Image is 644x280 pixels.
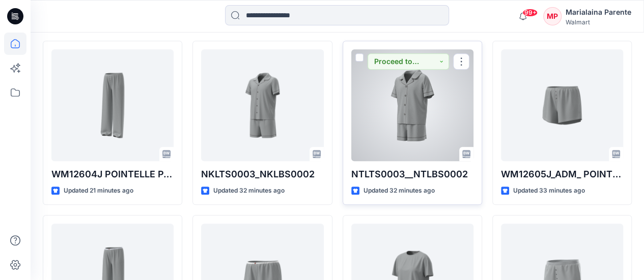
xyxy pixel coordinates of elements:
[51,167,174,181] p: WM12604J POINTELLE PANT-FAUX FLY & BUTTONS + PICOT
[501,167,623,181] p: WM12605J_ADM_ POINTELLE SHORT
[64,185,133,196] p: Updated 21 minutes ago
[363,185,435,196] p: Updated 32 minutes ago
[543,7,562,25] div: MP
[351,49,473,161] a: NTLTS0003__NTLBS0002
[51,49,174,161] a: WM12604J POINTELLE PANT-FAUX FLY & BUTTONS + PICOT
[566,6,631,18] div: Marialaina Parente
[351,167,473,181] p: NTLTS0003__NTLBS0002
[201,167,323,181] p: NKLTS0003_NKLBS0002
[501,49,623,161] a: WM12605J_ADM_ POINTELLE SHORT
[213,185,285,196] p: Updated 32 minutes ago
[522,9,538,17] span: 99+
[513,185,585,196] p: Updated 33 minutes ago
[201,49,323,161] a: NKLTS0003_NKLBS0002
[566,18,631,26] div: Walmart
